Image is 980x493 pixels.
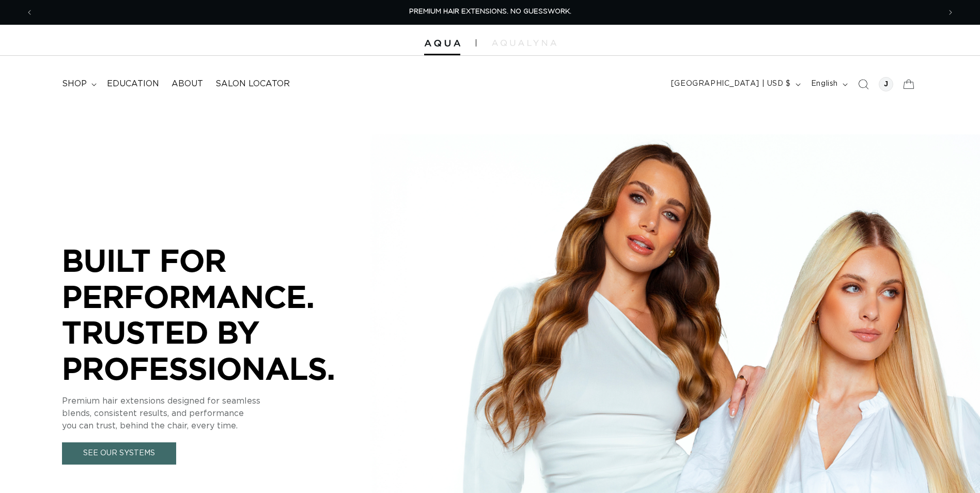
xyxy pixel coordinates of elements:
[215,79,290,89] span: Salon Locator
[811,79,838,89] span: English
[852,73,875,96] summary: Search
[165,72,209,96] a: About
[805,74,852,94] button: English
[209,72,296,96] a: Salon Locator
[101,72,165,96] a: Education
[665,74,805,94] button: [GEOGRAPHIC_DATA] | USD $
[172,79,203,89] span: About
[18,3,41,22] button: Previous announcement
[671,79,791,89] span: [GEOGRAPHIC_DATA] | USD $
[939,3,962,22] button: Next announcement
[107,79,159,89] span: Education
[62,79,87,89] span: shop
[56,72,101,96] summary: shop
[62,442,176,465] a: See Our Systems
[62,242,372,386] p: BUILT FOR PERFORMANCE. TRUSTED BY PROFESSIONALS.
[492,40,556,46] img: aqualyna.com
[409,8,571,15] span: PREMIUM HAIR EXTENSIONS. NO GUESSWORK.
[62,395,372,432] p: Premium hair extensions designed for seamless blends, consistent results, and performance you can...
[424,40,460,47] img: Aqua Hair Extensions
